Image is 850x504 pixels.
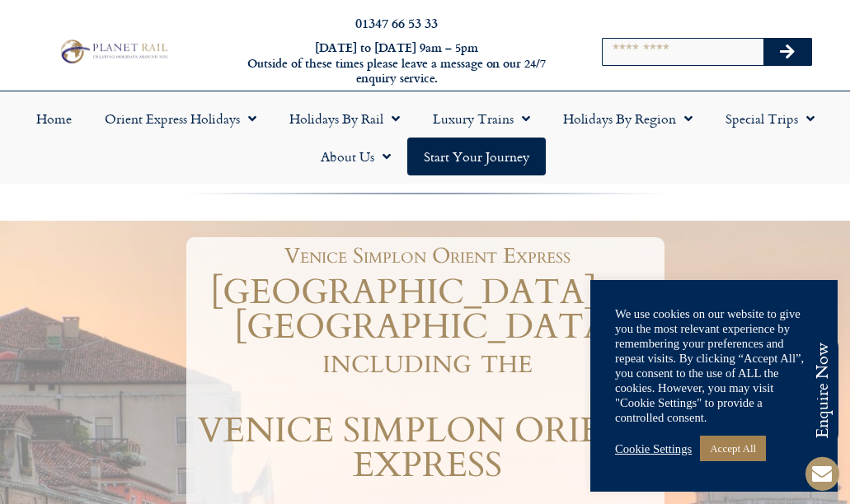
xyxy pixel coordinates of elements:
[355,13,438,32] a: 01347 66 53 33
[56,37,171,65] img: Planet Rail Train Holidays Logo
[407,138,546,175] a: Start your Journey
[273,100,416,138] a: Holidays by Rail
[231,40,562,86] h6: [DATE] to [DATE] 9am – 5pm Outside of these times please leave a message on our 24/7 enquiry serv...
[88,100,273,138] a: Orient Express Holidays
[199,245,656,267] h1: Venice Simplon Orient Express
[20,100,88,138] a: Home
[615,306,813,425] div: We use cookies on our website to give you the most relevant experience by remembering your prefer...
[304,138,407,175] a: About Us
[709,100,831,138] a: Special Trips
[8,100,842,175] nav: Menu
[615,441,692,456] a: Cookie Settings
[416,100,547,138] a: Luxury Trains
[190,275,665,483] h1: [GEOGRAPHIC_DATA] to [GEOGRAPHIC_DATA] including the VENICE SIMPLON ORIENT EXPRESS
[547,100,709,138] a: Holidays by Region
[700,436,766,461] a: Accept All
[763,39,811,65] button: Search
